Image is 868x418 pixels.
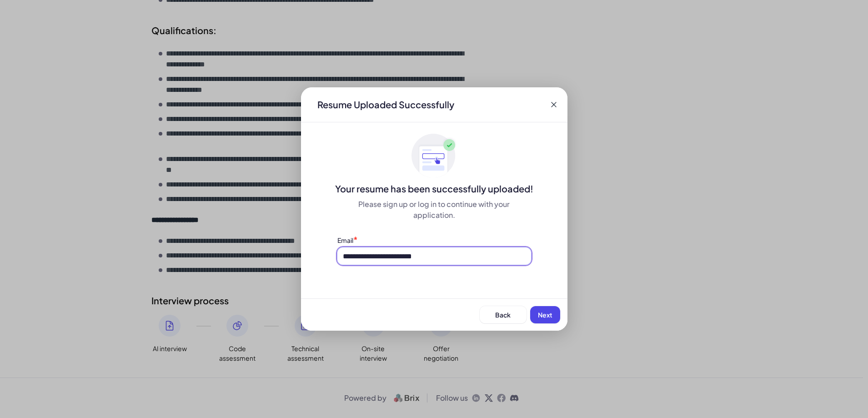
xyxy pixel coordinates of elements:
div: Your resume has been successfully uploaded! [301,182,567,195]
div: Resume Uploaded Successfully [310,98,462,111]
button: Back [480,306,527,323]
img: ApplyedMaskGroup3.svg [411,133,457,179]
button: Next [530,306,560,323]
label: Email [337,236,353,244]
span: Next [538,311,552,319]
div: Please sign up or log in to continue with your application. [337,199,531,221]
span: Back [495,311,511,319]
